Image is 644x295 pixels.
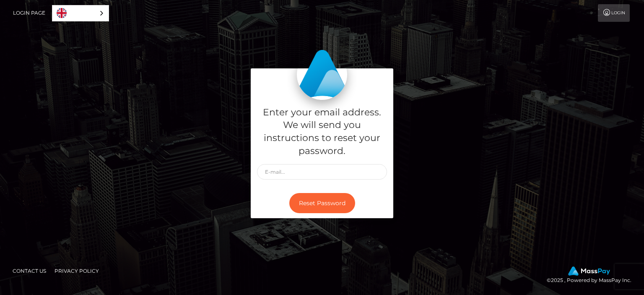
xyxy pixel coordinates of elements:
[568,266,610,276] img: MassPay
[598,4,630,22] a: Login
[547,266,638,285] div: © 2025 , Powered by MassPay Inc.
[257,106,387,158] h5: Enter your email address. We will send you instructions to reset your password.
[257,164,387,180] input: E-mail...
[52,5,109,21] a: English
[52,5,109,21] div: Language
[289,193,355,214] button: Reset Password
[297,50,347,100] img: MassPay Login
[51,264,102,277] a: Privacy Policy
[13,4,45,22] a: Login Page
[9,264,49,277] a: Contact Us
[52,5,109,21] aside: Language selected: English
